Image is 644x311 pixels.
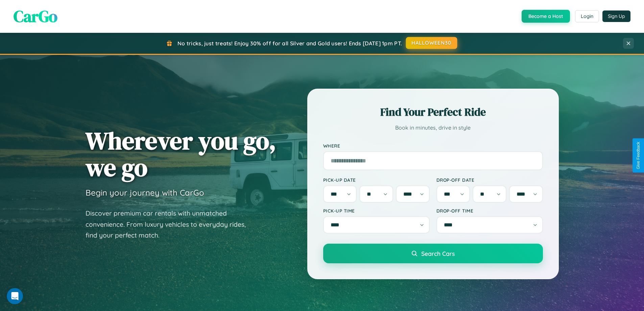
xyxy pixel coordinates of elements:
[406,37,457,49] button: HALLOWEEN30
[323,123,543,133] p: Book in minutes, drive in style
[323,177,430,183] label: Pick-up Date
[421,250,455,257] span: Search Cars
[323,244,543,263] button: Search Cars
[14,5,57,27] span: CarGo
[323,143,543,149] label: Where
[323,208,430,214] label: Pick-up Time
[86,127,276,181] h1: Wherever you go, we go
[177,40,402,47] span: No tricks, just treats! Enjoy 30% off for all Silver and Gold users! Ends [DATE] 1pm PT.
[436,208,543,214] label: Drop-off Time
[323,105,543,119] h2: Find Your Perfect Ride
[636,142,641,169] div: Give Feedback
[86,208,255,241] p: Discover premium car rentals with unmatched convenience. From luxury vehicles to everyday rides, ...
[86,187,204,198] h3: Begin your journey with CarGo
[7,288,23,304] iframe: Intercom live chat
[602,10,630,22] button: Sign Up
[575,10,599,22] button: Login
[436,177,543,183] label: Drop-off Date
[522,10,570,23] button: Become a Host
